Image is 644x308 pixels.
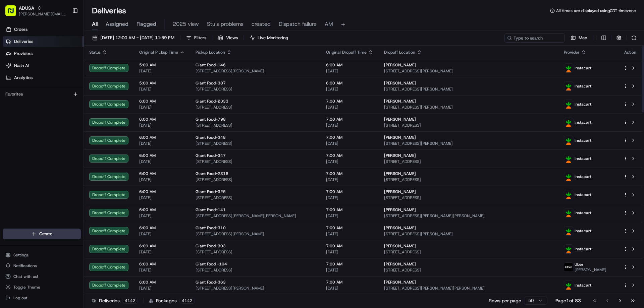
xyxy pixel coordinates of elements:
a: Analytics [3,72,84,83]
span: 6:00 AM [139,153,185,158]
span: 2025 view [173,20,199,28]
span: [DATE] [326,267,373,273]
h1: Deliveries [92,5,126,16]
span: 6:00 AM [139,135,185,140]
span: 6:00 AM [139,207,185,212]
span: [PERSON_NAME] [384,207,416,212]
span: [STREET_ADDRESS] [384,177,553,182]
span: Create [39,231,52,237]
div: Deliveries [92,297,138,304]
span: [STREET_ADDRESS] [196,177,315,182]
span: Giant Food-363 [196,280,226,285]
span: [PERSON_NAME] [384,135,416,140]
span: [PERSON_NAME] [384,153,416,158]
button: [PERSON_NAME][EMAIL_ADDRESS][PERSON_NAME][DOMAIN_NAME] [19,11,67,17]
span: [DATE] [139,105,185,110]
span: [STREET_ADDRESS] [196,159,315,164]
span: Instacart [575,228,591,234]
span: 7:00 AM [326,225,373,231]
img: profile_instacart_ahold_partner.png [564,208,573,217]
span: Uber [575,262,584,267]
div: 4142 [122,298,138,304]
span: 7:00 AM [326,189,373,194]
img: profile_instacart_ahold_partner.png [564,64,573,72]
span: [DATE] [139,267,185,273]
div: Packages [149,297,195,304]
img: profile_instacart_ahold_partner.png [564,154,573,163]
span: [STREET_ADDRESS] [384,249,553,255]
span: 5:00 AM [139,62,185,68]
div: Favorites [3,89,81,100]
span: Settings [13,252,29,258]
img: profile_instacart_ahold_partner.png [564,227,573,235]
span: 7:00 AM [326,171,373,176]
span: [DATE] [326,141,373,146]
span: 6:00 AM [139,99,185,104]
a: Orders [3,24,84,35]
span: Original Dropoff Time [326,50,367,55]
span: [PERSON_NAME] [575,267,606,272]
img: profile_instacart_ahold_partner.png [564,100,573,109]
span: [DATE] [326,68,373,74]
span: [DATE] [326,105,373,110]
span: [STREET_ADDRESS][PERSON_NAME] [196,231,315,237]
span: Giant Food-310 [196,225,226,231]
span: [STREET_ADDRESS][PERSON_NAME] [384,231,553,237]
span: Chat with us! [13,274,38,279]
button: Settings [3,250,81,260]
img: profile_instacart_ahold_partner.png [564,82,573,90]
span: 6:00 AM [326,80,373,86]
button: ADUSA[PERSON_NAME][EMAIL_ADDRESS][PERSON_NAME][DOMAIN_NAME] [3,3,69,19]
span: [DATE] [326,159,373,164]
span: [DATE] [326,231,373,237]
span: [DATE] 12:00 AM - [DATE] 11:59 PM [100,35,174,41]
span: [STREET_ADDRESS][PERSON_NAME][PERSON_NAME] [196,213,315,219]
span: Giant Food -194 [196,261,227,267]
span: [STREET_ADDRESS] [384,159,553,164]
span: created [252,20,271,28]
button: [DATE] 12:00 AM - [DATE] 11:59 PM [89,33,177,43]
span: 5:00 AM [139,80,185,86]
span: [PERSON_NAME] [384,189,416,194]
span: Nash AI [14,63,29,69]
span: [DATE] [139,195,185,200]
span: Giant Food-146 [196,62,226,68]
span: Stu's problems [207,20,244,28]
div: Action [623,50,637,55]
span: [DATE] [326,249,373,255]
span: [STREET_ADDRESS] [384,123,553,128]
span: Log out [13,295,27,301]
button: Create [3,229,81,239]
span: [STREET_ADDRESS] [384,195,553,200]
span: Instacart [575,102,591,107]
span: Deliveries [14,39,33,45]
span: Notifications [13,263,37,268]
span: Giant Food-347 [196,153,226,158]
img: profile_instacart_ahold_partner.png [564,172,573,181]
span: Providers [14,51,33,57]
span: [DATE] [139,213,185,219]
span: Giant Food-2318 [196,171,228,176]
span: [STREET_ADDRESS] [196,141,315,146]
span: [STREET_ADDRESS][PERSON_NAME] [384,141,553,146]
span: Giant Food-141 [196,207,226,212]
span: Dispatch failure [279,20,317,28]
span: [PERSON_NAME] [384,117,416,122]
span: Instacart [575,65,591,71]
span: Flagged [137,20,156,28]
span: Instacart [575,210,591,215]
button: Toggle Theme [3,283,81,292]
span: [STREET_ADDRESS] [196,105,315,110]
span: [STREET_ADDRESS][PERSON_NAME] [196,286,315,291]
span: [DATE] [139,141,185,146]
button: Map [568,33,590,43]
span: [STREET_ADDRESS] [196,267,315,273]
span: Map [579,35,587,41]
img: profile_instacart_ahold_partner.png [564,136,573,145]
span: [PERSON_NAME] [384,280,416,285]
button: Notifications [3,261,81,270]
span: [DATE] [139,68,185,74]
span: [DATE] [326,286,373,291]
button: Refresh [629,33,639,43]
